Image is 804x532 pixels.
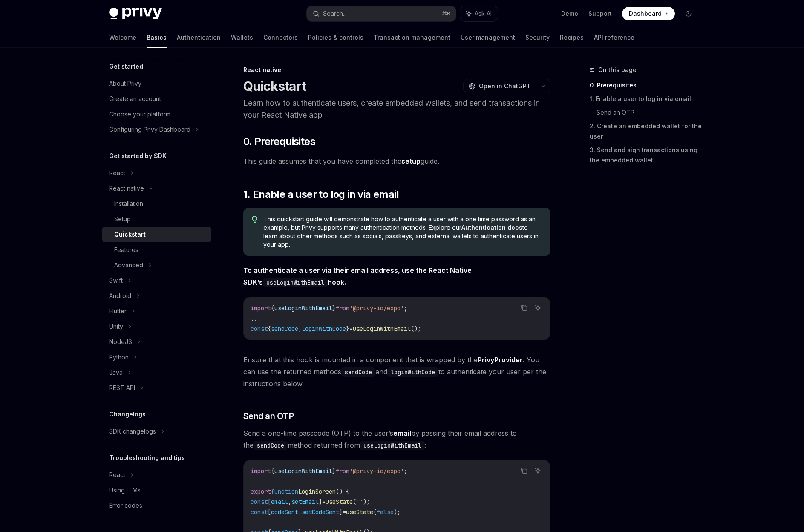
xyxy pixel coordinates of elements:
[109,109,170,119] div: Choose your platform
[349,467,404,475] span: '@privy-io/expo'
[102,483,211,498] a: Using LLMs
[442,10,451,17] span: ⌘ K
[243,78,306,94] h1: Quickstart
[302,508,339,516] span: setCodeSent
[109,337,132,347] div: NodeJS
[109,168,125,178] div: React
[251,467,271,475] span: import
[479,82,531,90] span: Open in ChatGPT
[251,325,268,332] span: const
[461,27,515,48] a: User management
[271,467,274,475] span: {
[393,429,411,437] strong: email
[114,214,131,224] div: Setup
[590,143,702,167] a: 3. Send and sign transactions using the embedded wallet
[251,488,271,495] span: export
[341,367,375,377] code: sendCode
[109,500,142,511] div: Error codes
[109,367,123,378] div: Java
[339,508,343,516] span: ]
[323,9,347,19] div: Search...
[243,66,550,74] div: React native
[336,467,349,475] span: from
[251,304,271,312] span: import
[298,325,302,332] span: ,
[460,6,498,21] button: Ask AI
[102,76,211,91] a: About Privy
[373,508,377,516] span: (
[109,8,162,20] img: dark logo
[271,508,298,516] span: codeSent
[336,304,349,312] span: from
[243,188,399,201] span: 1. Enable a user to log in via email
[263,27,298,48] a: Connectors
[102,498,211,513] a: Error codes
[298,508,302,516] span: ,
[326,498,353,506] span: useState
[519,302,530,313] button: Copy the contents from the code block
[109,291,131,301] div: Android
[590,119,702,143] a: 2. Create an embedded wallet for the user
[346,325,349,332] span: }
[243,155,550,167] span: This guide assumes that you have completed the guide.
[109,61,143,72] h5: Get started
[147,27,167,48] a: Basics
[109,383,135,393] div: REST API
[291,498,319,506] span: setEmail
[461,224,522,231] a: Authentication docs
[590,78,702,92] a: 0. Prerequisites
[622,7,675,20] a: Dashboard
[349,325,353,332] span: =
[109,321,123,332] div: Unity
[102,242,211,257] a: Features
[109,453,185,463] h5: Troubleshooting and tips
[346,508,373,516] span: useState
[463,79,536,93] button: Open in ChatGPT
[263,278,328,287] code: useLoginWithEmail
[254,441,288,450] code: sendCode
[411,325,421,332] span: ();
[271,304,274,312] span: {
[252,216,258,223] svg: Tip
[561,9,578,18] a: Demo
[109,151,167,161] h5: Get started by SDK
[109,78,141,89] div: About Privy
[302,325,346,332] span: loginWithCode
[251,508,268,516] span: const
[243,410,294,422] span: Send an OTP
[243,427,550,451] span: Send a one-time passcode (OTP) to the user’s by passing their email address to the method returne...
[356,498,363,506] span: ''
[332,304,336,312] span: }
[387,367,438,377] code: loginWithCode
[274,304,332,312] span: useLoginWithEmail
[519,465,530,476] button: Copy the contents from the code block
[478,356,523,364] a: PrivyProvider
[363,498,370,506] span: );
[597,106,702,119] a: Send an OTP
[525,27,550,48] a: Security
[394,508,401,516] span: );
[243,266,472,286] strong: To authenticate a user via their email address, use the React Native SDK’s hook.
[404,304,407,312] span: ;
[109,124,190,135] div: Configuring Privy Dashboard
[322,498,326,506] span: =
[629,9,662,18] span: Dashboard
[319,498,322,506] span: ]
[102,91,211,107] a: Create an account
[243,97,550,121] p: Learn how to authenticate users, create embedded wallets, and send transactions in your React Nat...
[307,6,456,21] button: Search...⌘K
[109,470,125,480] div: React
[109,27,136,48] a: Welcome
[268,508,271,516] span: [
[268,498,271,506] span: [
[102,227,211,242] a: Quickstart
[475,9,492,18] span: Ask AI
[532,302,543,313] button: Ask AI
[268,325,271,332] span: {
[102,211,211,227] a: Setup
[271,325,298,332] span: sendCode
[263,215,542,249] span: This quickstart guide will demonstrate how to authenticate a user with a one time password as an ...
[560,27,584,48] a: Recipes
[114,260,143,270] div: Advanced
[243,354,550,390] span: Ensure that this hook is mounted in a component that is wrapped by the . You can use the returned...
